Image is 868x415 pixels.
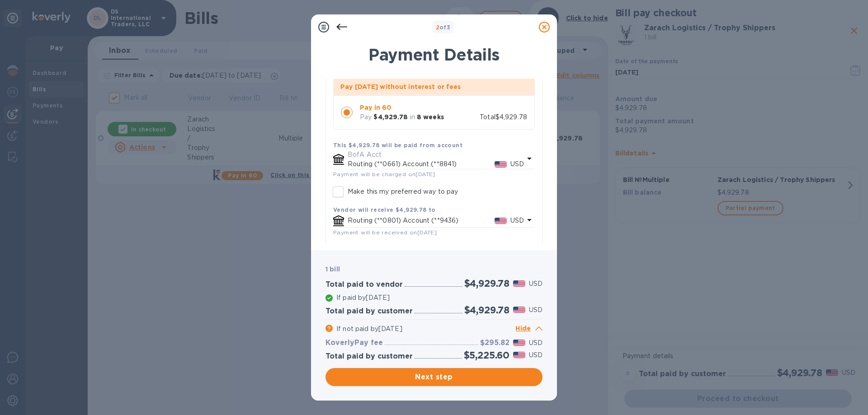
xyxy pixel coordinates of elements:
[348,159,495,169] p: Routing (**0661) Account (**8841)
[340,83,461,90] b: Pay [DATE] without interest or fees
[529,338,542,348] p: USD
[325,307,413,316] h3: Total paid by customer
[333,171,435,177] span: Payment will be charged on [DATE]
[333,142,462,149] b: This $4,929.78 will be paid from account
[325,45,542,64] h1: Payment Details
[333,372,535,382] span: Next step
[410,112,415,122] p: in
[529,350,542,360] p: USD
[529,305,542,315] p: USD
[348,187,458,196] p: Make this my preferred way to pay
[348,150,524,159] p: BofA Acct
[336,324,512,334] p: If not paid by [DATE]
[325,266,340,273] b: 1 bill
[495,218,507,224] img: USD
[510,216,524,225] p: USD
[373,113,408,121] b: $4,929.78
[495,161,507,168] img: USD
[513,280,525,287] img: USD
[513,307,525,313] img: USD
[480,339,509,347] h3: $295.82
[333,229,437,236] span: Payment will be received on [DATE]
[464,350,509,361] h2: $5,225.60
[325,352,413,361] h3: Total paid by customer
[333,206,436,213] b: Vendor will receive $4,929.78 to
[360,104,392,111] b: Pay in 60
[436,24,439,31] span: 2
[417,113,444,121] b: 8 weeks
[436,24,451,31] b: of 3
[464,304,509,316] h2: $4,929.78
[348,216,495,225] p: Routing (**0801) Account (**9436)
[515,323,542,335] p: Hide
[336,293,542,303] p: If paid by [DATE]
[325,339,383,347] h3: KoverlyPay fee
[464,278,509,289] h2: $4,929.78
[360,112,372,122] p: Pay
[510,159,524,169] p: USD
[325,368,542,386] button: Next step
[325,280,403,289] h3: Total paid to vendor
[513,352,525,358] img: USD
[480,112,527,122] p: Total $4,929.78
[529,279,542,289] p: USD
[513,340,525,346] img: USD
